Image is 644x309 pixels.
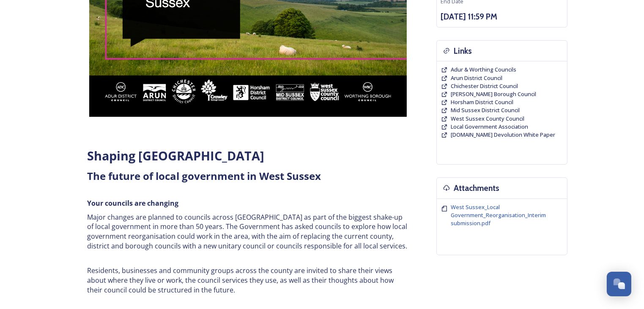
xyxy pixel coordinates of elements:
[88,147,265,164] strong: Shaping [GEOGRAPHIC_DATA]
[607,272,631,296] button: Open Chat
[451,98,514,106] a: Horsham District Council
[451,90,537,98] a: [PERSON_NAME] Borough Council
[451,98,514,106] span: Horsham District Council
[451,115,525,123] a: West Sussex County Council
[451,131,556,138] span: [DOMAIN_NAME] Devolution White Paper
[451,203,546,227] span: West Sussex_Local Government_Reorganisation_Interim submission.pdf
[451,106,520,114] a: Mid Sussex District Council
[451,82,518,90] span: Chichester District Council
[451,66,517,74] a: Adur & Worthing Councils
[451,123,529,130] span: Local Government Association
[88,199,179,208] strong: Your councils are changing
[451,82,518,90] a: Chichester District Council
[88,212,409,251] p: Major changes are planned to councils across [GEOGRAPHIC_DATA] as part of the biggest shake-up of...
[454,182,500,194] h3: Attachments
[451,123,529,131] a: Local Government Association
[451,131,556,139] a: [DOMAIN_NAME] Devolution White Paper
[88,169,321,183] strong: The future of local government in West Sussex
[88,266,409,295] p: Residents, businesses and community groups across the county are invited to share their views abo...
[451,74,503,82] span: Arun District Council
[454,45,472,57] h3: Links
[451,106,520,114] span: Mid Sussex District Council
[451,115,525,122] span: West Sussex County Council
[441,11,563,23] h3: [DATE] 11:59 PM
[451,66,517,73] span: Adur & Worthing Councils
[451,74,503,82] a: Arun District Council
